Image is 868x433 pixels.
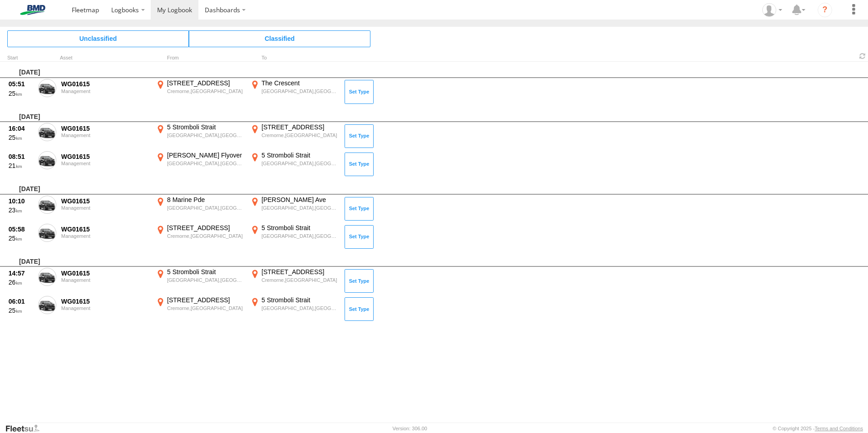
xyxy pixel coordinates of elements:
[61,197,149,205] div: WG01615
[759,3,785,17] div: Craig Roffe
[61,225,149,233] div: WG01615
[261,79,338,87] div: The Crescent
[261,305,338,311] div: [GEOGRAPHIC_DATA],[GEOGRAPHIC_DATA]
[61,161,149,166] div: Management
[9,153,33,161] div: 08:51
[261,233,338,239] div: [GEOGRAPHIC_DATA],[GEOGRAPHIC_DATA]
[61,153,149,161] div: WG01615
[345,80,374,103] button: Click to Set
[9,162,33,170] div: 21
[167,132,244,138] div: [GEOGRAPHIC_DATA],[GEOGRAPHIC_DATA]
[249,151,340,177] label: Click to View Event Location
[9,297,33,305] div: 06:01
[60,56,151,60] div: Asset
[61,205,149,211] div: Management
[167,79,244,87] div: [STREET_ADDRESS]
[261,277,338,283] div: Cremorne,[GEOGRAPHIC_DATA]
[167,160,244,167] div: [GEOGRAPHIC_DATA],[GEOGRAPHIC_DATA]
[9,197,33,205] div: 10:10
[261,224,338,232] div: 5 Stromboli Strait
[261,205,338,211] div: [GEOGRAPHIC_DATA],[GEOGRAPHIC_DATA]
[61,133,149,138] div: Management
[815,426,863,431] a: Terms and Conditions
[9,234,33,242] div: 25
[61,269,149,277] div: WG01615
[154,196,245,222] label: Click to View Event Location
[154,123,245,149] label: Click to View Event Location
[61,305,149,311] div: Management
[261,296,338,304] div: 5 Stromboli Strait
[61,80,149,88] div: WG01615
[61,297,149,305] div: WG01615
[167,224,244,232] div: [STREET_ADDRESS]
[189,30,370,47] span: Click to view Classified Trips
[393,426,427,431] div: Version: 306.00
[167,88,244,94] div: Cremorne,[GEOGRAPHIC_DATA]
[261,151,338,159] div: 5 Stromboli Strait
[249,296,340,322] label: Click to View Event Location
[9,206,33,214] div: 23
[9,306,33,315] div: 25
[154,79,245,105] label: Click to View Event Location
[9,133,33,142] div: 25
[9,89,33,98] div: 25
[9,278,33,286] div: 26
[154,224,245,250] label: Click to View Event Location
[9,269,33,277] div: 14:57
[261,123,338,131] div: [STREET_ADDRESS]
[167,123,244,131] div: 5 Stromboli Strait
[167,305,244,311] div: Cremorne,[GEOGRAPHIC_DATA]
[345,269,374,293] button: Click to Set
[167,196,244,204] div: 8 Marine Pde
[249,56,340,60] div: To
[345,197,374,221] button: Click to Set
[261,88,338,94] div: [GEOGRAPHIC_DATA],[GEOGRAPHIC_DATA]
[249,123,340,149] label: Click to View Event Location
[154,268,245,294] label: Click to View Event Location
[261,160,338,167] div: [GEOGRAPHIC_DATA],[GEOGRAPHIC_DATA]
[9,80,33,88] div: 05:51
[249,196,340,222] label: Click to View Event Location
[773,426,863,431] div: © Copyright 2025 -
[167,296,244,304] div: [STREET_ADDRESS]
[167,151,244,159] div: [PERSON_NAME] Flyover
[261,132,338,138] div: Cremorne,[GEOGRAPHIC_DATA]
[9,225,33,233] div: 05:58
[154,56,245,60] div: From
[7,30,189,47] span: Click to view Unclassified Trips
[249,224,340,250] label: Click to View Event Location
[5,424,47,433] a: Visit our Website
[345,297,374,321] button: Click to Set
[9,5,56,15] img: bmd-logo.svg
[345,153,374,176] button: Click to Set
[167,205,244,211] div: [GEOGRAPHIC_DATA],[GEOGRAPHIC_DATA]
[167,233,244,239] div: Cremorne,[GEOGRAPHIC_DATA]
[857,52,868,60] span: Refresh
[167,268,244,276] div: 5 Stromboli Strait
[9,124,33,133] div: 16:04
[61,277,149,283] div: Management
[249,79,340,105] label: Click to View Event Location
[345,124,374,148] button: Click to Set
[61,233,149,239] div: Management
[154,151,245,177] label: Click to View Event Location
[61,124,149,133] div: WG01615
[249,268,340,294] label: Click to View Event Location
[154,296,245,322] label: Click to View Event Location
[261,268,338,276] div: [STREET_ADDRESS]
[7,56,35,60] div: Click to Sort
[818,3,832,17] i: ?
[261,196,338,204] div: [PERSON_NAME] Ave
[345,225,374,249] button: Click to Set
[167,277,244,283] div: [GEOGRAPHIC_DATA],[GEOGRAPHIC_DATA]
[61,89,149,94] div: Management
